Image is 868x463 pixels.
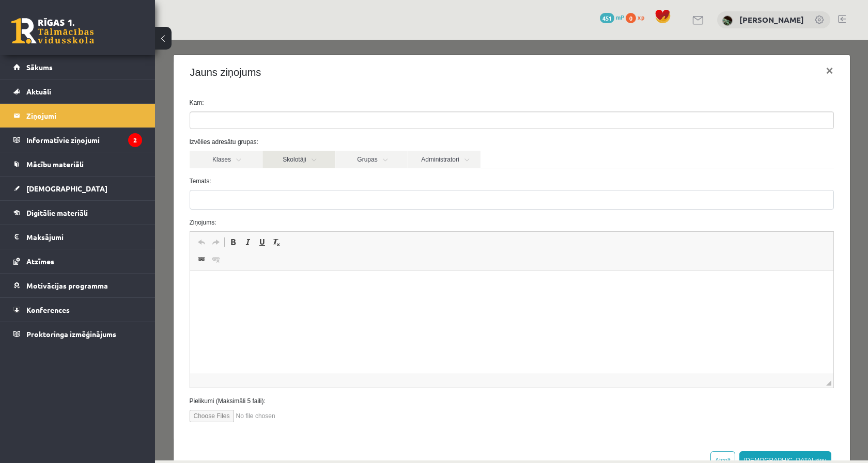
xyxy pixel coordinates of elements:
[27,98,687,107] label: Izvēlies adresātu grupas:
[26,208,88,217] span: Digitālie materiāli
[39,196,54,209] a: Undo (⌘+Z)
[600,13,624,21] a: 451 mP
[13,201,142,225] a: Digitālie materiāli
[722,15,733,26] img: Marta Cekula
[107,111,180,129] a: Skolotāji
[13,128,142,152] a: Informatīvie ziņojumi2
[26,257,54,266] span: Atzīmes
[26,184,107,193] span: [DEMOGRAPHIC_DATA]
[11,18,94,44] a: Rīgas 1. Tālmācības vidusskola
[600,13,614,23] span: 451
[26,281,108,290] span: Motivācijas programma
[13,55,142,79] a: Sākums
[13,104,142,127] a: Ziņojumi
[26,225,142,249] legend: Maksājumi
[13,322,142,346] a: Proktoringa izmēģinājums
[616,13,624,21] span: mP
[27,178,687,187] label: Ziņojums:
[13,79,142,103] a: Aktuāli
[671,341,676,346] span: Drag to resize
[739,14,804,25] a: [PERSON_NAME]
[26,329,116,339] span: Proktoringa izmēģinājums
[71,196,85,209] a: Bold (⌘+B)
[13,298,142,322] a: Konferences
[35,25,106,40] h4: Jauns ziņojums
[54,213,68,226] a: Unlink
[54,196,68,209] a: Redo (⌘+Y)
[26,87,51,96] span: Aktuāli
[27,58,687,68] label: Kam:
[35,231,678,334] iframe: Rich Text Editor, wiswyg-editor-47363854991780-1756803360-959
[253,111,326,129] a: Administratori
[662,17,686,45] button: ×
[26,159,84,169] span: Mācību materiāli
[39,213,54,226] a: Link (⌘+K)
[13,274,142,297] a: Motivācijas programma
[626,13,636,23] span: 0
[26,104,142,127] legend: Ziņojumi
[27,357,687,366] label: Pielikumi (Maksimāli 5 faili):
[26,305,70,314] span: Konferences
[13,249,142,273] a: Atzīmes
[13,177,142,200] a: [DEMOGRAPHIC_DATA]
[128,133,142,147] i: 2
[114,196,129,209] a: Remove Format
[85,196,100,209] a: Italic (⌘+I)
[626,13,649,21] a: 0 xp
[26,128,142,152] legend: Informatīvie ziņojumi
[555,411,580,430] button: Atcelt
[638,13,644,21] span: xp
[13,225,142,249] a: Maksājumi
[180,111,253,129] a: Grupas
[27,137,687,146] label: Temats:
[35,111,107,129] a: Klases
[13,152,142,176] a: Mācību materiāli
[100,196,114,209] a: Underline (⌘+U)
[584,411,676,430] button: [DEMOGRAPHIC_DATA] ziņu
[26,62,53,72] span: Sākums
